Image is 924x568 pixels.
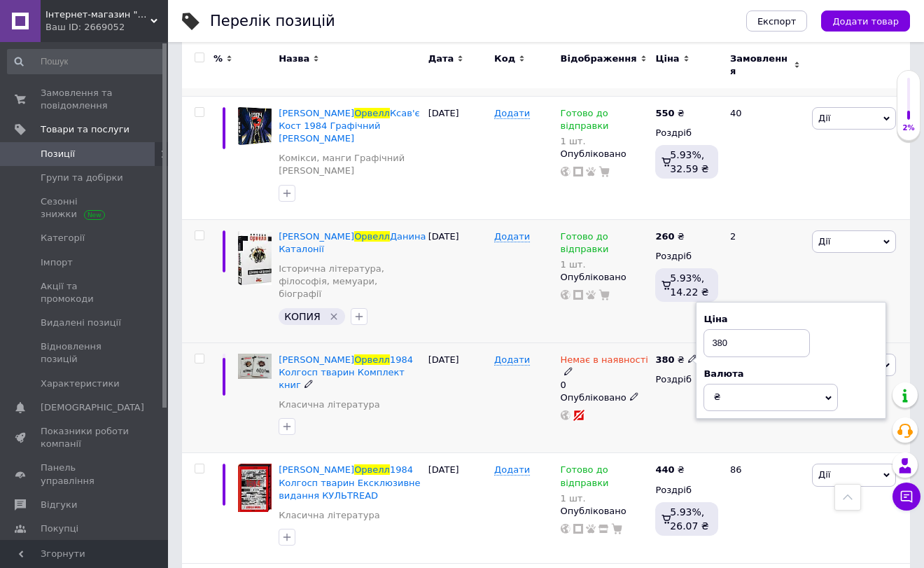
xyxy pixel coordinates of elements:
[655,230,684,243] div: ₴
[41,377,120,390] span: Характеристики
[655,464,684,476] div: ₴
[284,311,321,322] span: КОПИЯ
[279,53,309,65] span: Назва
[561,493,649,504] div: 1 шт.
[354,108,390,118] span: Орвелл
[279,231,426,254] span: Данина Каталонії
[713,392,720,402] span: ₴
[561,136,649,146] div: 1 шт.
[354,231,390,242] span: Орвелл
[238,464,272,512] img: Джордж Орвелл 1984 Колгосп тварин Ексклюзивне видання КУЛЬТREAD
[561,354,648,369] span: Немає в наявності
[655,354,674,365] b: 380
[279,464,420,500] a: [PERSON_NAME]Орвелл1984 Колгосп тварин Ексклюзивне видання КУЛЬТREAD
[41,401,144,414] span: [DEMOGRAPHIC_DATA]
[818,113,830,123] span: Дії
[561,271,649,284] div: Опубліковано
[279,464,420,500] span: 1984 Колгосп тварин Ексклюзивне видання КУЛЬТREAD
[41,317,121,329] span: Видалені позиції
[45,8,150,21] span: Інтернет-магазин "Фантазія"
[818,236,830,247] span: Дії
[328,311,339,322] svg: Видалити мітку
[655,127,718,139] div: Роздріб
[561,259,649,270] div: 1 шт.
[279,464,354,475] span: [PERSON_NAME]
[494,108,530,119] span: Додати
[897,123,920,133] div: 2%
[238,230,272,285] img: Джордж Орвелл Данина Каталонії
[561,231,609,258] span: Готово до відправки
[655,250,718,263] div: Роздріб
[41,340,129,366] span: Відновлення позицій
[818,469,830,480] span: Дії
[561,148,649,160] div: Опубліковано
[494,354,530,366] span: Додати
[722,453,808,564] div: 86
[41,123,129,136] span: Товари та послуги
[655,373,718,386] div: Роздріб
[279,354,354,365] span: [PERSON_NAME]
[238,107,272,146] img: Джордж Орвелл Ксав'є Кост 1984 Графічний роман
[670,506,708,532] span: 5.93%, 26.07 ₴
[494,53,515,65] span: Код
[892,483,920,511] button: Чат з покупцем
[279,263,421,301] a: Історична література, філософія, мемуари, біографії
[655,354,696,366] div: ₴
[722,96,808,219] div: 40
[428,53,454,65] span: Дата
[655,108,674,118] b: 550
[279,354,413,390] a: [PERSON_NAME]Орвелл1984 Колгосп тварин Комплект книг
[757,16,797,27] span: Експорт
[354,464,390,475] span: Орвелл
[655,53,679,65] span: Ціна
[494,464,530,476] span: Додати
[821,11,910,32] button: Додати товар
[703,313,878,326] div: Ціна
[561,464,609,492] span: Готово до відправки
[655,231,674,242] b: 260
[41,195,129,221] span: Сезонні знижки
[279,354,413,390] span: 1984 Колгосп тварин Комплект книг
[279,108,419,144] span: Ксав'є Кост 1984 Графічний [PERSON_NAME]
[279,509,380,522] a: Класична література
[279,108,419,144] a: [PERSON_NAME]ОрвеллКсав'є Кост 1984 Графічний [PERSON_NAME]
[41,232,85,244] span: Категорії
[655,484,718,497] div: Роздріб
[730,53,790,78] span: Замовлення
[41,87,129,112] span: Замовлення та повідомлення
[45,21,168,34] div: Ваш ID: 2669052
[561,354,649,392] div: 0
[655,464,674,475] b: 440
[832,16,899,27] span: Додати товар
[670,149,708,174] span: 5.93%, 32.59 ₴
[279,231,426,254] a: [PERSON_NAME]ОрвеллДанина Каталонії
[279,108,354,118] span: [PERSON_NAME]
[213,53,223,65] span: %
[41,172,123,184] span: Групи та добірки
[41,499,77,511] span: Відгуки
[238,354,272,379] img: Джордж Орвелл 1984 Колгосп тварин Комплект книг
[425,219,491,342] div: [DATE]
[41,148,75,160] span: Позиції
[425,453,491,564] div: [DATE]
[279,231,354,242] span: [PERSON_NAME]
[703,368,878,380] div: Валюта
[210,14,335,29] div: Перелік позицій
[561,505,649,518] div: Опубліковано
[746,11,808,32] button: Експорт
[722,219,808,342] div: 2
[670,272,708,298] span: 5.93%, 14.22 ₴
[561,392,649,404] div: Опубліковано
[425,342,491,453] div: [DATE]
[7,49,165,74] input: Пошук
[41,462,129,487] span: Панель управління
[279,152,421,177] a: Комікси, манги Графічний [PERSON_NAME]
[425,96,491,219] div: [DATE]
[41,425,129,450] span: Показники роботи компанії
[655,107,684,120] div: ₴
[41,280,129,305] span: Акції та промокоди
[41,522,78,535] span: Покупці
[494,231,530,242] span: Додати
[561,53,637,65] span: Відображення
[41,256,73,269] span: Імпорт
